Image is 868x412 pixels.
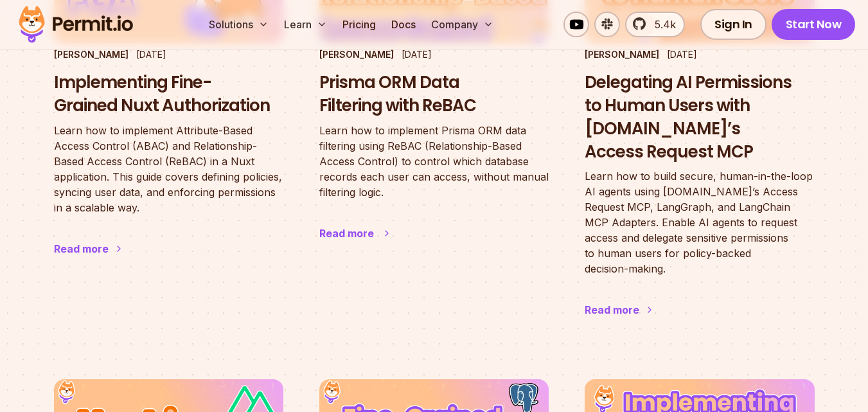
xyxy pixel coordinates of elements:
p: Learn how to implement Attribute-Based Access Control (ABAC) and Relationship-Based Access Contro... [54,123,283,215]
p: [PERSON_NAME] [319,48,394,61]
time: [DATE] [136,49,166,60]
time: [DATE] [402,49,432,60]
p: Learn how to build secure, human-in-the-loop AI agents using [DOMAIN_NAME]’s Access Request MCP, ... [585,168,814,276]
time: [DATE] [667,49,697,60]
a: 5.4k [625,12,685,37]
div: Read more [585,302,639,318]
p: [PERSON_NAME] [54,48,128,61]
p: Learn how to implement Prisma ORM data filtering using ReBAC (Relationship-Based Access Control) ... [319,123,549,200]
h3: Delegating AI Permissions to Human Users with [DOMAIN_NAME]’s Access Request MCP [585,71,814,163]
button: Learn [279,12,332,37]
button: Solutions [204,12,274,37]
h3: Implementing Fine-Grained Nuxt Authorization [54,71,283,118]
a: Start Now [772,9,856,40]
a: Sign In [700,9,766,40]
a: Pricing [337,12,381,37]
div: Read more [319,226,374,241]
p: [PERSON_NAME] [585,48,659,61]
div: Read more [54,241,109,256]
button: Company [426,12,499,37]
h3: Prisma ORM Data Filtering with ReBAC [319,71,549,118]
a: Docs [386,12,421,37]
span: 5.4k [647,17,676,32]
img: Permit logo [13,3,139,46]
